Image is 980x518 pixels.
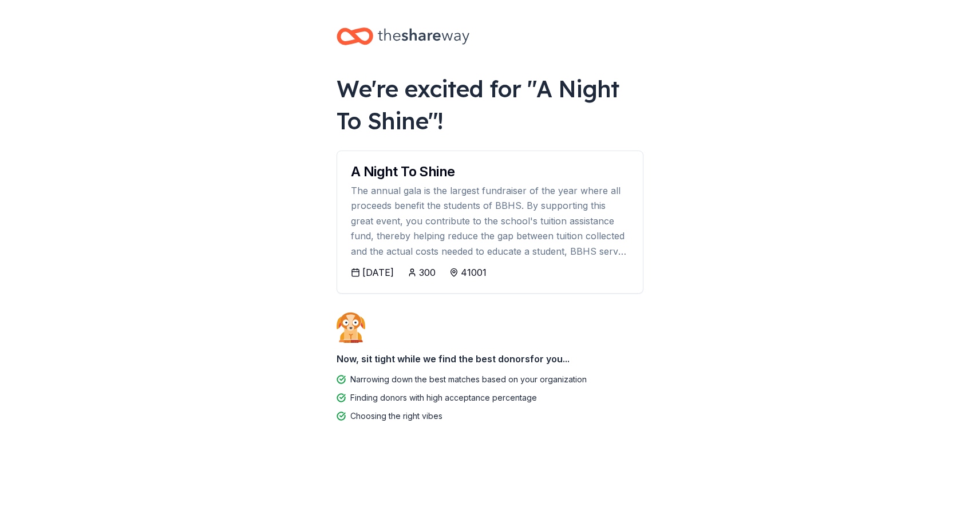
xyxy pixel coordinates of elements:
img: Dog waiting patiently [337,312,365,343]
div: 41001 [461,266,487,279]
div: Choosing the right vibes [350,409,442,423]
div: Finding donors with high acceptance percentage [350,391,537,405]
div: Now, sit tight while we find the best donors for you... [337,347,643,370]
div: A Night To Shine [351,165,629,179]
div: [DATE] [362,266,394,279]
div: The annual gala is the largest fundraiser of the year where all proceeds benefit the students of ... [351,183,629,259]
div: We're excited for " A Night To Shine "! [337,73,643,137]
div: 300 [419,266,436,279]
div: Narrowing down the best matches based on your organization [350,373,587,386]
